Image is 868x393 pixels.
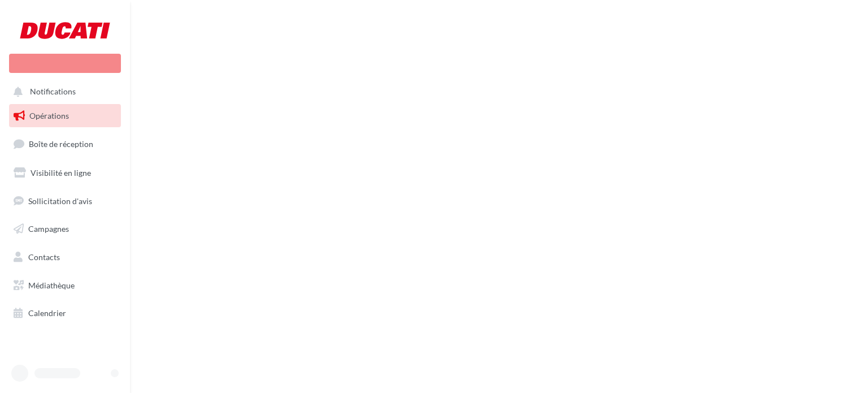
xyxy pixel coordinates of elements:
span: Médiathèque [28,280,75,290]
a: Opérations [7,104,123,128]
a: Médiathèque [7,274,123,297]
span: Opérations [29,111,69,120]
div: Nouvelle campagne [9,54,121,73]
span: Contacts [28,252,60,262]
span: Calendrier [28,308,66,318]
span: Notifications [30,87,76,97]
span: Sollicitation d'avis [28,196,92,205]
a: Contacts [7,245,123,269]
a: Campagnes [7,217,123,241]
a: Sollicitation d'avis [7,189,123,213]
span: Campagnes [28,224,69,234]
a: Boîte de réception [7,132,123,156]
a: Visibilité en ligne [7,161,123,185]
span: Visibilité en ligne [31,168,91,178]
span: Boîte de réception [29,139,93,149]
a: Calendrier [7,301,123,325]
